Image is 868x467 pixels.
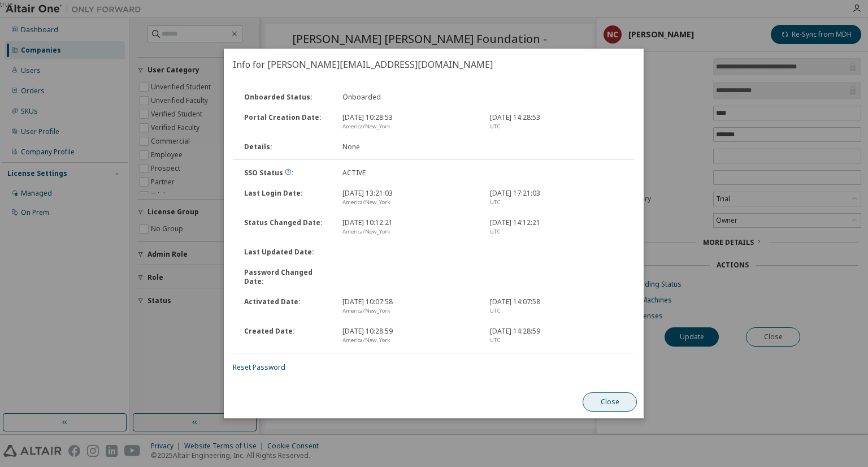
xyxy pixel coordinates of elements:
[483,113,631,131] div: [DATE] 14:28:53
[490,306,624,315] div: UTC
[336,168,483,178] div: ACTIVE
[342,336,476,345] div: America/New_York
[237,327,336,345] div: Created Date :
[237,113,336,131] div: Portal Creation Date :
[483,189,631,207] div: [DATE] 17:21:03
[336,93,483,102] div: Onboarded
[342,198,476,207] div: America/New_York
[237,142,336,152] div: Details :
[483,218,631,236] div: [DATE] 14:12:21
[483,297,631,315] div: [DATE] 14:07:58
[336,142,483,152] div: None
[233,362,285,372] a: Reset Password
[336,218,483,236] div: [DATE] 10:12:21
[490,336,624,345] div: UTC
[336,297,483,315] div: [DATE] 10:07:58
[237,297,336,315] div: Activated Date :
[583,392,637,412] button: Close
[342,122,476,131] div: America/New_York
[490,122,624,131] div: UTC
[342,227,476,236] div: America/New_York
[237,218,336,236] div: Status Changed Date :
[237,248,336,257] div: Last Updated Date :
[336,113,483,131] div: [DATE] 10:28:53
[336,189,483,207] div: [DATE] 13:21:03
[237,268,336,286] div: Password Changed Date :
[342,306,476,315] div: America/New_York
[490,198,624,207] div: UTC
[237,189,336,207] div: Last Login Date :
[483,327,631,345] div: [DATE] 14:28:59
[237,93,336,102] div: Onboarded Status :
[336,327,483,345] div: [DATE] 10:28:59
[490,227,624,236] div: UTC
[224,49,644,80] h2: Info for [PERSON_NAME][EMAIL_ADDRESS][DOMAIN_NAME]
[237,168,336,178] div: SSO Status :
